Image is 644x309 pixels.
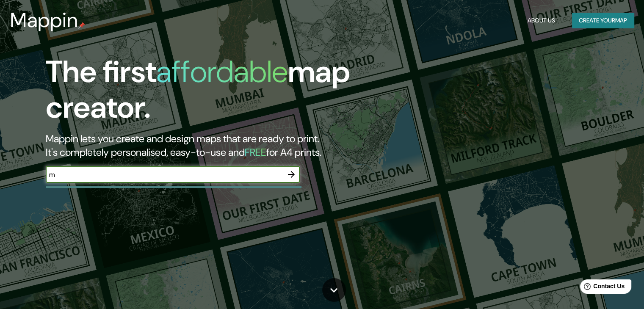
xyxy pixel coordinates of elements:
[10,8,78,32] h3: Mappin
[78,22,85,29] img: mappin-pin
[46,170,283,179] input: Choose your favourite place
[156,52,288,91] h1: affordable
[46,132,368,159] h2: Mappin lets you create and design maps that are ready to print. It's completely personalised, eas...
[572,13,634,28] button: Create yourmap
[569,276,635,300] iframe: Help widget launcher
[46,54,368,132] h1: The first map creator.
[524,13,558,28] button: About Us
[245,146,266,159] h5: FREE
